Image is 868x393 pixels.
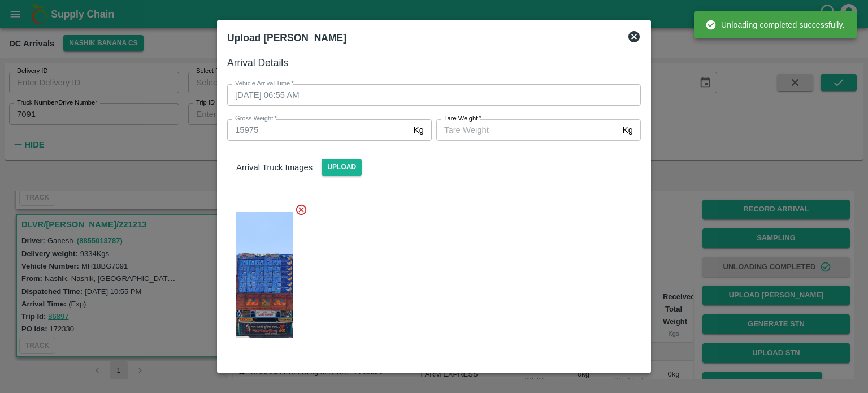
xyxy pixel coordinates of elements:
label: Vehicle Arrival Time [235,79,294,88]
p: Kg [414,124,424,136]
input: Tare Weight [436,119,618,141]
label: Gross Weight [235,114,277,123]
div: Unloading completed successfully. [705,15,845,35]
p: Arrival Truck Images [236,161,313,174]
img: https://app.vegrow.in/rails/active_storage/blobs/redirect/eyJfcmFpbHMiOnsiZGF0YSI6MzAwMDgyNSwicHV... [236,212,293,338]
b: Upload [PERSON_NAME] [227,32,346,44]
input: Gross Weight [227,119,409,141]
p: Kg [623,124,633,136]
label: Tare Weight [444,114,481,123]
span: Upload [322,159,362,175]
h6: Arrival Details [227,55,641,71]
input: Choose date, selected date is Aug 29, 2025 [227,84,633,106]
